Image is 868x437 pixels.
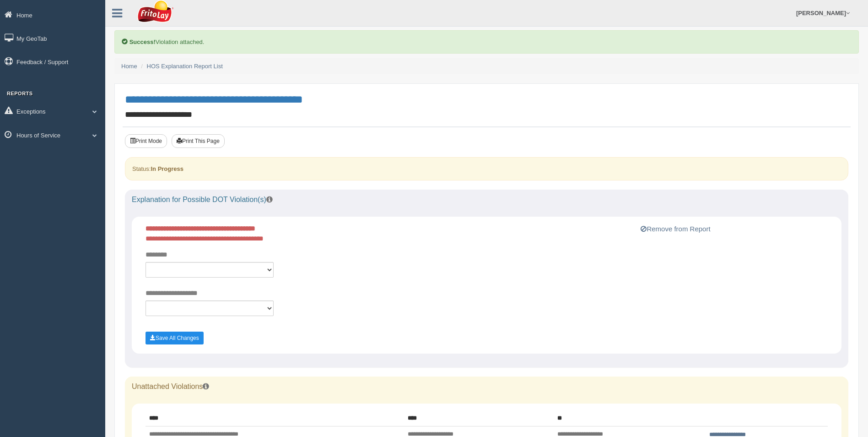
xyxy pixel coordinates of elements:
b: Success! [129,38,156,45]
div: Explanation for Possible DOT Violation(s) [125,190,848,210]
div: Unattached Violations [125,377,848,397]
button: Print This Page [172,134,225,148]
a: HOS Explanation Report List [147,63,223,70]
button: Print Mode [125,134,167,148]
a: Home [121,63,137,70]
div: Status: [125,157,848,180]
div: Violation attached. [114,30,859,54]
button: Save [146,332,204,344]
strong: In Progress [151,165,183,172]
button: Remove from Report [638,224,713,235]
